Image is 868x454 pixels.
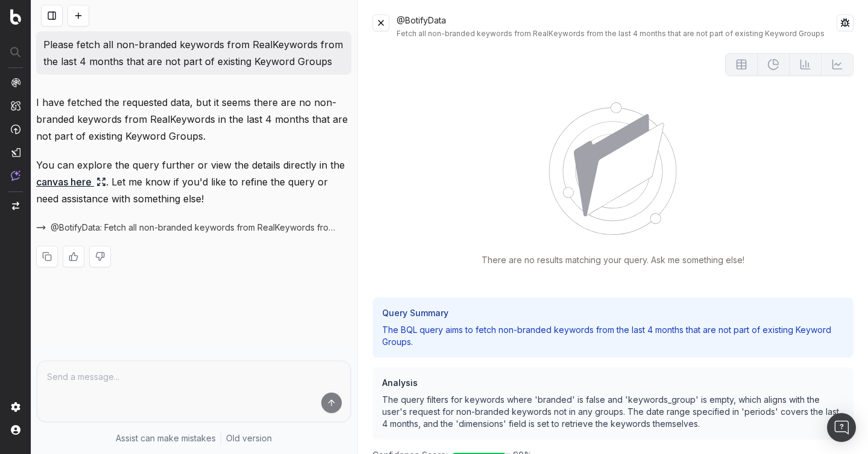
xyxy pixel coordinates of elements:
[11,402,20,412] img: Setting
[116,432,216,444] p: Assist can make mistakes
[43,36,344,70] p: Please fetch all non-branded keywords from RealKeywords from the last 4 months that are not part ...
[397,29,837,39] div: Fetch all non-branded keywords from RealKeywords from the last 4 months that are not part of exis...
[382,377,844,389] h3: Analysis
[827,413,856,442] div: Open Intercom Messenger
[36,222,351,234] button: @BotifyData: Fetch all non-branded keywords from RealKeywords from the last 4 months that are not...
[382,394,844,430] p: The query filters for keywords where 'branded' is false and 'keywords_group' is empty, which alig...
[11,78,20,87] img: Analytics
[11,170,20,181] img: Assist
[10,9,21,25] img: Botify logo
[226,432,272,444] a: Old version
[36,173,106,190] a: canvas here
[725,53,758,76] button: Not available for current data
[51,222,337,234] span: @BotifyData: Fetch all non-branded keywords from RealKeywords from the last 4 months that are not...
[11,425,20,435] img: My account
[397,14,837,39] div: @BotifyData
[382,324,844,348] p: The BQL query aims to fetch non-branded keywords from the last 4 months that are not part of exis...
[482,254,744,266] p: There are no results matching your query. Ask me something else!
[382,307,844,319] h3: Query Summary
[12,202,19,210] img: Switch project
[36,94,351,145] p: I have fetched the requested data, but it seems there are no non-branded keywords from RealKeywor...
[822,53,854,76] button: Not available for current data
[11,101,20,111] img: Intelligence
[11,148,20,157] img: Studio
[549,102,677,235] img: No Data
[758,53,790,76] button: Not available for current data
[36,157,351,207] p: You can explore the query further or view the details directly in the . Let me know if you'd like...
[11,124,20,134] img: Activation
[790,53,822,76] button: Not available for current data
